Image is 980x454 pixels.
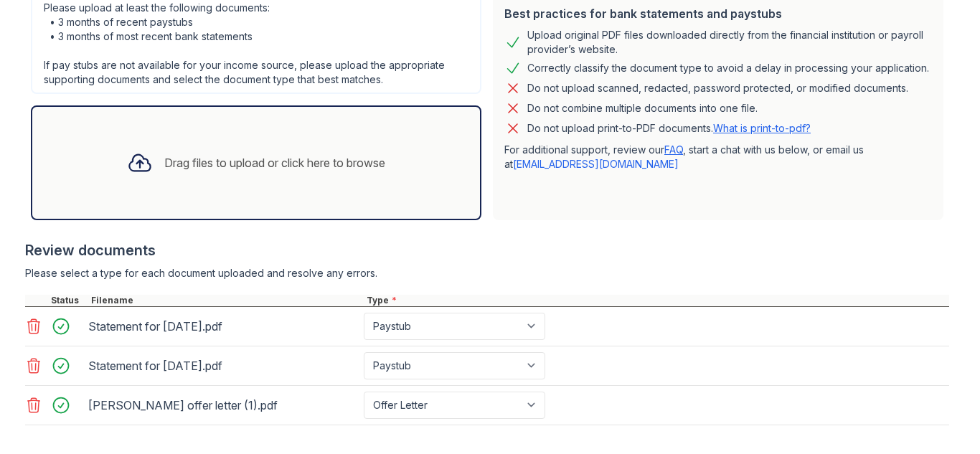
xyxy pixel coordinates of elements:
[25,266,949,280] div: Please select a type for each document uploaded and resolve any errors.
[527,121,811,136] p: Do not upload print-to-PDF documents.
[527,80,908,97] div: Do not upload scanned, redacted, password protected, or modified documents.
[527,100,758,117] div: Do not combine multiple documents into one file.
[25,240,949,260] div: Review documents
[513,158,679,170] a: [EMAIL_ADDRESS][DOMAIN_NAME]
[48,295,88,306] div: Status
[504,5,932,22] div: Best practices for bank statements and paystubs
[88,394,358,417] div: [PERSON_NAME] offer letter (1).pdf
[164,154,385,171] div: Drag files to upload or click here to browse
[88,295,364,306] div: Filename
[504,143,932,171] p: For additional support, review our , start a chat with us below, or email us at
[364,295,949,306] div: Type
[527,28,932,57] div: Upload original PDF files downloaded directly from the financial institution or payroll provider’...
[88,315,358,338] div: Statement for [DATE].pdf
[88,354,358,377] div: Statement for [DATE].pdf
[664,143,683,156] a: FAQ
[527,60,929,77] div: Correctly classify the document type to avoid a delay in processing your application.
[713,122,811,134] a: What is print-to-pdf?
